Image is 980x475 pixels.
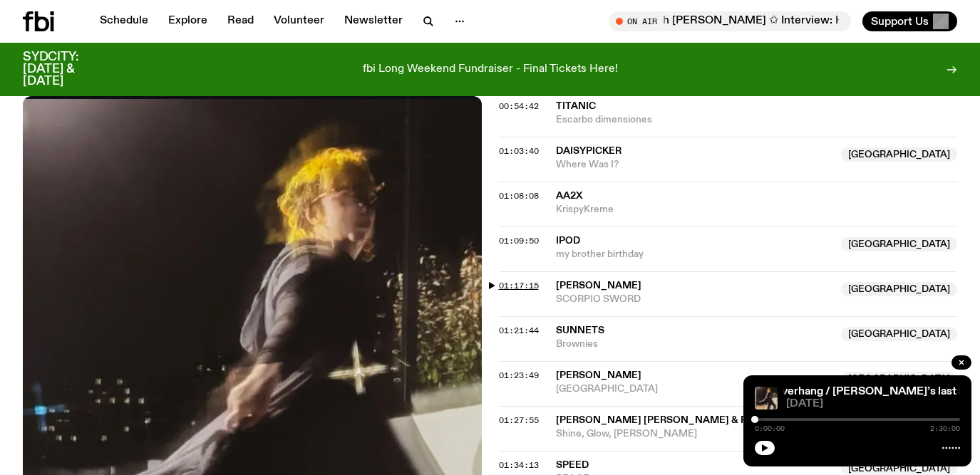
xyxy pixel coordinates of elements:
[556,191,582,201] span: AA2x
[499,280,539,291] span: 01:17:15
[556,158,833,172] span: Where Was I?
[871,15,929,28] span: Support Us
[336,11,411,31] a: Newsletter
[556,415,775,425] span: [PERSON_NAME] [PERSON_NAME] & Flume
[160,11,216,31] a: Explore
[930,425,960,432] span: 2:30:00
[363,63,618,76] p: fbi Long Weekend Fundraiser - Final Tickets Here!
[499,237,539,245] button: 01:09:50
[499,461,539,469] button: 01:34:13
[862,11,957,31] button: Support Us
[841,327,957,341] span: [GEOGRAPHIC_DATA]
[556,427,833,441] span: Shine, Glow, [PERSON_NAME]
[556,460,589,470] span: SPEED
[499,235,539,246] span: 01:09:50
[219,11,262,31] a: Read
[499,327,539,335] button: 01:21:44
[786,399,960,409] span: [DATE]
[556,203,958,216] span: KrispyKreme
[23,51,114,88] h3: SYDCITY: [DATE] & [DATE]
[499,459,539,471] span: 01:34:13
[556,146,621,156] span: Daisypicker
[499,414,539,426] span: 01:27:55
[499,282,539,290] button: 01:17:15
[556,382,833,396] span: [GEOGRAPHIC_DATA]
[499,370,539,381] span: 01:23:49
[556,325,604,335] span: Sunnets
[556,370,641,380] span: [PERSON_NAME]
[499,192,539,200] button: 01:08:08
[556,236,580,246] span: iPod
[556,281,641,291] span: [PERSON_NAME]
[499,190,539,202] span: 01:08:08
[499,100,539,112] span: 00:54:42
[556,338,833,351] span: Brownies
[841,372,957,386] span: [GEOGRAPHIC_DATA]
[556,101,596,111] span: Titanic
[556,293,833,306] span: SCORPIO SWORD
[841,282,957,296] span: [GEOGRAPHIC_DATA]
[556,113,958,127] span: Escarbo dimensiones
[556,248,833,261] span: my brother birthday
[499,325,539,336] span: 01:21:44
[609,11,851,31] button: On AirArvos with [PERSON_NAME] ✩ Interview: Hatchie
[499,372,539,380] button: 01:23:49
[499,147,539,155] button: 01:03:40
[841,237,957,251] span: [GEOGRAPHIC_DATA]
[499,145,539,157] span: 01:03:40
[499,103,539,110] button: 00:54:42
[91,11,157,31] a: Schedule
[265,11,333,31] a: Volunteer
[841,147,957,162] span: [GEOGRAPHIC_DATA]
[755,425,785,432] span: 0:00:00
[499,417,539,424] button: 01:27:55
